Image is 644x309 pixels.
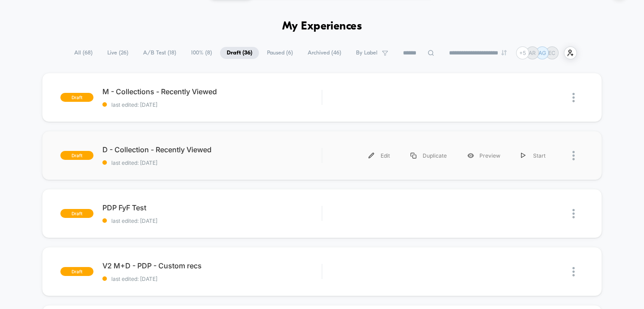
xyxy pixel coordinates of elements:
[136,47,183,59] span: A/B Test ( 18 )
[548,50,555,56] p: EC
[400,146,457,166] div: Duplicate
[60,267,93,276] span: draft
[102,159,322,166] span: last edited: [DATE]
[521,153,525,159] img: menu
[572,267,575,276] img: close
[220,47,259,59] span: Draft ( 36 )
[572,209,575,218] img: close
[260,47,300,59] span: Paused ( 6 )
[457,146,511,166] div: Preview
[501,50,507,55] img: end
[516,46,529,59] div: + 5
[358,146,400,166] div: Edit
[60,151,93,160] span: draft
[529,50,536,56] p: AR
[102,203,322,212] span: PDP FyF Test
[101,47,135,59] span: Live ( 26 )
[538,50,546,56] p: AG
[102,87,322,96] span: M - Collections - Recently Viewed
[511,146,556,166] div: Start
[356,50,377,56] span: By Label
[301,47,348,59] span: Archived ( 46 )
[102,276,322,282] span: last edited: [DATE]
[369,153,374,159] img: menu
[184,47,219,59] span: 100% ( 8 )
[572,93,575,102] img: close
[102,145,322,154] span: D - Collection - Recently Viewed
[411,153,416,159] img: menu
[60,209,93,218] span: draft
[102,217,322,224] span: last edited: [DATE]
[282,20,362,33] h1: My Experiences
[102,261,322,270] span: V2 M+D - PDP - Custom recs
[60,93,93,102] span: draft
[572,151,575,160] img: close
[68,47,99,59] span: All ( 68 )
[102,101,322,108] span: last edited: [DATE]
